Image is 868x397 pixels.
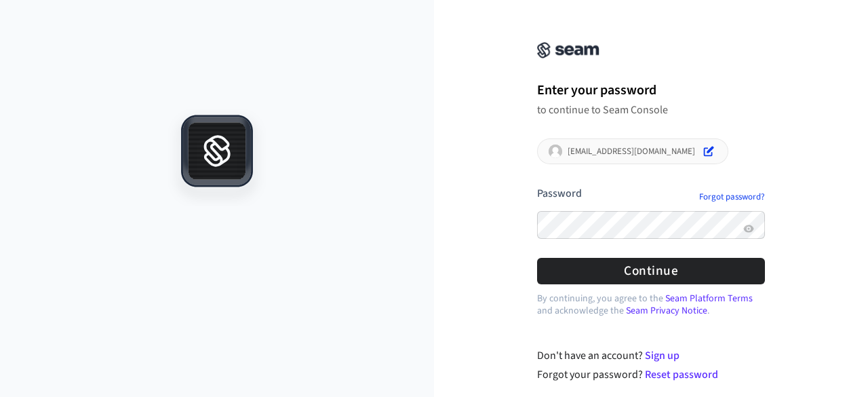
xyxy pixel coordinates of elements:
a: Sign up [645,348,679,363]
h1: Enter your password [537,80,765,100]
img: Seam Console [537,42,599,58]
a: Forgot password? [699,191,765,202]
p: By continuing, you agree to the and acknowledge the . [537,292,765,317]
button: Edit [701,143,717,159]
div: Don't have an account? [537,347,766,364]
a: Seam Privacy Notice [626,304,707,318]
label: Password [537,186,582,201]
div: Forgot your password? [537,366,766,383]
button: Continue [537,258,765,284]
p: [EMAIL_ADDRESS][DOMAIN_NAME] [568,146,695,157]
button: Show password [741,221,757,237]
p: to continue to Seam Console [537,103,765,117]
a: Reset password [645,367,718,382]
a: Seam Platform Terms [665,292,753,305]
